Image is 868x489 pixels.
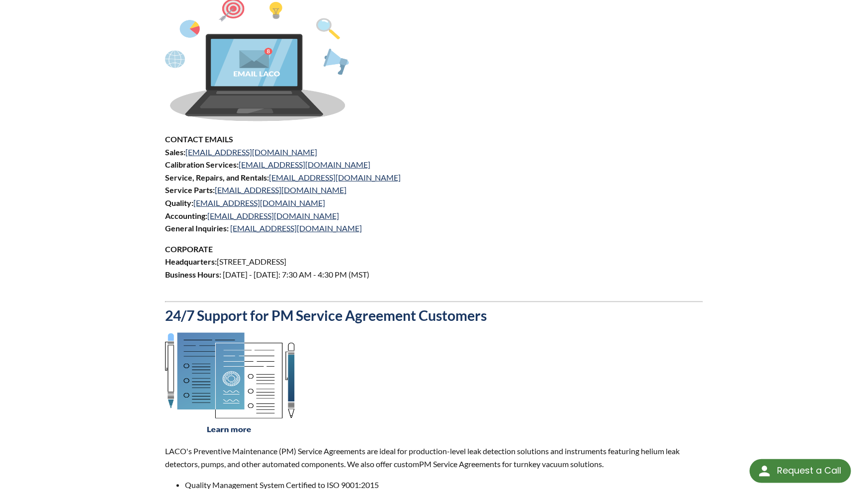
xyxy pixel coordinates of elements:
[215,185,347,195] a: [EMAIL_ADDRESS][DOMAIN_NAME]
[165,147,185,157] strong: Sales:
[165,445,702,470] p: LACO's Preventive Maintenance (PM) Service Agreements are ideal for production-level leak detecti...
[269,173,401,182] a: [EMAIL_ADDRESS][DOMAIN_NAME]
[165,244,213,254] strong: CORPORATE
[165,307,487,324] strong: 24/7 Support for PM Service Agreement Customers
[165,257,217,266] strong: Headquarters:
[757,463,773,479] img: round button
[165,160,239,169] strong: Calibration Services:
[207,211,339,220] a: [EMAIL_ADDRESS][DOMAIN_NAME]
[165,185,215,195] strong: Service Parts:
[165,223,229,233] strong: General Inquiries:
[193,198,325,207] a: [EMAIL_ADDRESS][DOMAIN_NAME]
[165,198,193,207] strong: Quality:
[165,333,295,434] img: Asset_3.png
[165,173,269,182] strong: Service, Repairs, and Rentals:
[165,211,207,220] strong: Accounting:
[230,223,362,233] a: [EMAIL_ADDRESS][DOMAIN_NAME]
[239,160,370,169] a: [EMAIL_ADDRESS][DOMAIN_NAME]
[165,134,233,144] strong: CONTACT EMAILS
[185,147,317,157] a: [EMAIL_ADDRESS][DOMAIN_NAME]
[165,270,221,279] strong: Business Hours:
[750,459,851,483] div: Request a Call
[165,243,702,293] p: [STREET_ADDRESS] [DATE] - [DATE]: 7:30 AM - 4:30 PM (MST)
[777,459,841,482] div: Request a Call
